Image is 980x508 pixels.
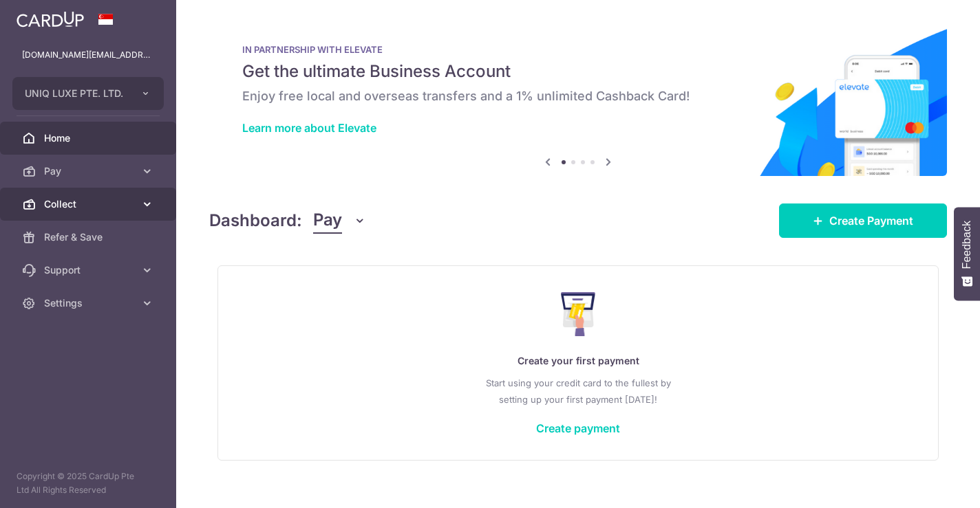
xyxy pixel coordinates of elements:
img: Make Payment [561,292,596,336]
h6: Enjoy free local and overseas transfers and a 1% unlimited Cashback Card! [242,88,914,104]
img: CardUp [17,11,84,27]
a: Learn more about Elevate [242,121,376,135]
span: Home [44,131,135,145]
h4: Dashboard: [209,208,302,233]
button: Pay [313,208,366,234]
span: Pay [313,208,342,234]
span: UNIQ LUXE PTE. LTD. [25,87,127,100]
span: Settings [44,296,135,310]
span: Refer & Save [44,230,135,244]
span: Collect [44,197,135,211]
button: Feedback - Show survey [954,207,980,300]
a: Create payment [536,421,620,435]
p: Start using your credit card to the fullest by setting up your first payment [DATE]! [246,375,910,408]
span: Feedback [961,221,973,269]
img: Renovation banner [209,22,947,176]
p: IN PARTNERSHIP WITH ELEVATE [242,44,914,55]
p: Create your first payment [246,353,910,369]
h5: Get the ultimate Business Account [242,60,914,82]
a: Create Payment [779,203,947,238]
p: [DOMAIN_NAME][EMAIL_ADDRESS][DOMAIN_NAME] [22,48,154,62]
span: Create Payment [829,212,913,229]
span: Support [44,263,135,277]
button: UNIQ LUXE PTE. LTD. [12,77,164,110]
span: Pay [44,164,135,178]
